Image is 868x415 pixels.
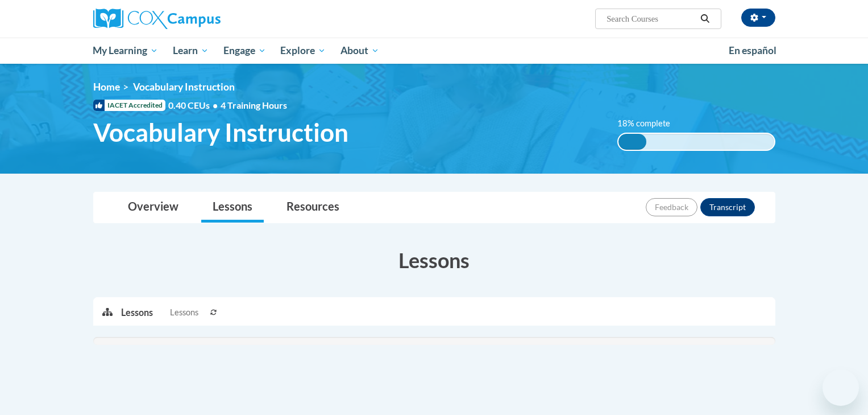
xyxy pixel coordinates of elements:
a: Explore [273,38,333,64]
a: Home [93,81,120,93]
a: My Learning [86,38,166,64]
a: About [333,38,387,64]
span: Learn [173,44,209,57]
input: Search Courses [605,12,696,26]
span: 0.40 CEUs [168,99,221,112]
span: En español [729,44,776,56]
a: Engage [216,38,273,64]
span: Vocabulary Instruction [93,117,348,147]
a: Overview [117,192,190,223]
button: Account Settings [741,9,775,27]
img: Cox Campus [93,9,221,29]
p: Lessons [121,306,153,319]
a: Resources [275,192,351,223]
a: Lessons [201,192,264,223]
span: My Learning [93,44,158,57]
span: IACET Accredited [93,100,165,111]
h3: Lessons [93,246,775,274]
span: Explore [280,44,326,57]
span: Vocabulary Instruction [133,81,235,93]
button: Feedback [646,198,697,216]
a: En español [721,39,784,63]
div: Main menu [76,38,792,64]
div: 18% complete [618,134,646,150]
span: 4 Training Hours [221,100,287,110]
button: Transcript [700,198,755,216]
span: Engage [223,44,266,57]
span: • [213,100,218,110]
span: Lessons [170,306,198,319]
label: 18% complete [617,117,683,130]
iframe: Button to launch messaging window [823,369,859,406]
a: Learn [165,38,216,64]
span: About [340,44,379,57]
a: Cox Campus [93,9,309,29]
button: Search [696,12,713,26]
